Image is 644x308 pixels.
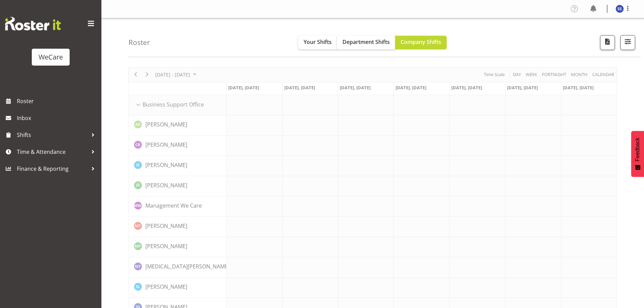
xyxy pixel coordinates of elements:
[5,17,61,30] img: Rosterit website logo
[600,35,615,50] button: Download a PDF of the roster according to the set date range.
[17,113,98,123] span: Inbox
[298,36,337,49] button: Your Shifts
[337,36,395,49] button: Department Shifts
[635,138,641,161] span: Feedback
[17,130,88,140] span: Shifts
[395,36,447,49] button: Company Shifts
[17,164,88,174] span: Finance & Reporting
[401,38,441,46] span: Company Shifts
[616,5,624,13] img: savita-savita11083.jpg
[39,52,63,62] div: WeCare
[304,38,332,46] span: Your Shifts
[128,39,150,46] h4: Roster
[631,131,644,177] button: Feedback - Show survey
[342,38,390,46] span: Department Shifts
[17,147,88,157] span: Time & Attendance
[17,96,98,106] span: Roster
[620,35,635,50] button: Filter Shifts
